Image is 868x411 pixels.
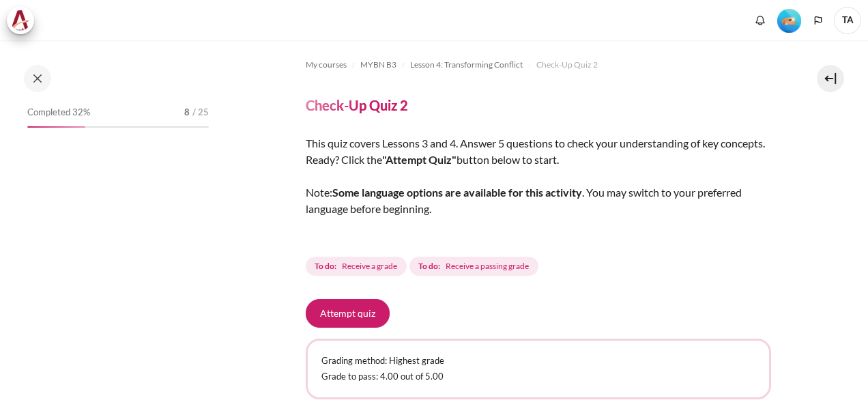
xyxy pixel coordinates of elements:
a: Check-Up Quiz 2 [536,57,598,73]
div: Completion requirements for Check-Up Quiz 2 [306,254,541,279]
h4: Check-Up Quiz 2 [306,96,408,114]
span: MYBN B3 [360,59,396,71]
strong: To do: [418,260,440,272]
a: Architeck Architeck [7,7,41,34]
div: 32% [27,126,85,128]
strong: "Attempt Quiz" [382,153,457,166]
p: Grade to pass: 4.00 out of 5.00 [321,370,755,384]
button: Languages [808,10,828,31]
span: TA [834,7,861,34]
a: My courses [306,57,347,73]
strong: To do: [315,260,336,272]
button: Attempt quiz [306,299,390,328]
span: Receive a grade [342,260,397,272]
strong: Some language options are available for this activity [332,186,582,199]
span: Receive a passing grade [446,260,529,272]
span: Completed 32% [27,106,90,119]
span: Check-Up Quiz 2 [536,59,598,71]
span: / 25 [192,106,209,119]
img: Architeck [11,10,30,31]
p: Grading method: Highest grade [321,354,755,368]
a: MYBN B3 [360,57,396,73]
img: Level #2 [777,9,801,33]
span: Note: [306,186,332,199]
div: Show notification window with no new notifications [750,10,770,31]
div: Level #2 [777,8,801,33]
a: Level #2 [772,8,807,33]
span: My courses [306,59,347,71]
span: Lesson 4: Transforming Conflict [410,59,523,71]
a: Lesson 4: Transforming Conflict [410,57,523,73]
nav: Navigation bar [306,54,771,76]
div: This quiz covers Lessons 3 and 4. Answer 5 questions to check your understanding of key concepts.... [306,135,771,233]
a: User menu [834,7,861,34]
span: 8 [184,106,190,119]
